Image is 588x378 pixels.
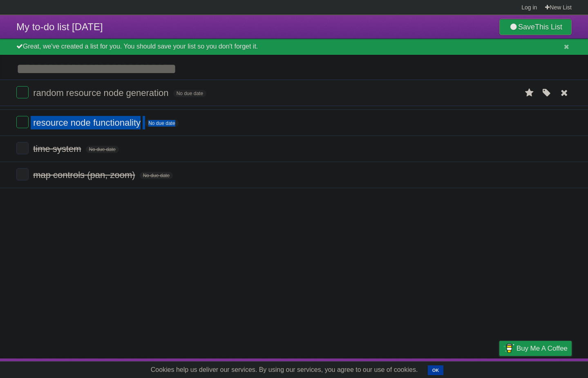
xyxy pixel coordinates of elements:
[16,21,103,32] span: My to-do list [DATE]
[499,341,572,356] a: Buy me a coffee
[16,142,29,154] label: Done
[33,170,137,180] span: map controls (pan, zoom)
[140,172,173,179] span: No due date
[33,144,83,154] span: time system
[173,90,206,97] span: No due date
[503,341,514,355] img: Buy me a coffee
[33,88,170,98] span: random resource node generation
[16,116,29,128] label: Done
[461,360,479,376] a: Terms
[489,360,510,376] a: Privacy
[520,360,572,376] a: Suggest a feature
[535,23,562,31] b: This List
[33,118,143,128] span: resource node functionality
[499,19,572,35] a: SaveThis List
[16,168,29,180] label: Done
[145,120,178,127] span: No due date
[522,86,537,100] label: Star task
[16,86,29,98] label: Done
[428,365,444,375] button: OK
[143,362,426,378] span: Cookies help us deliver our services. By using our services, you agree to our use of cookies.
[516,341,568,356] span: Buy me a coffee
[86,146,119,153] span: No due date
[418,360,451,376] a: Developers
[391,360,408,376] a: About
